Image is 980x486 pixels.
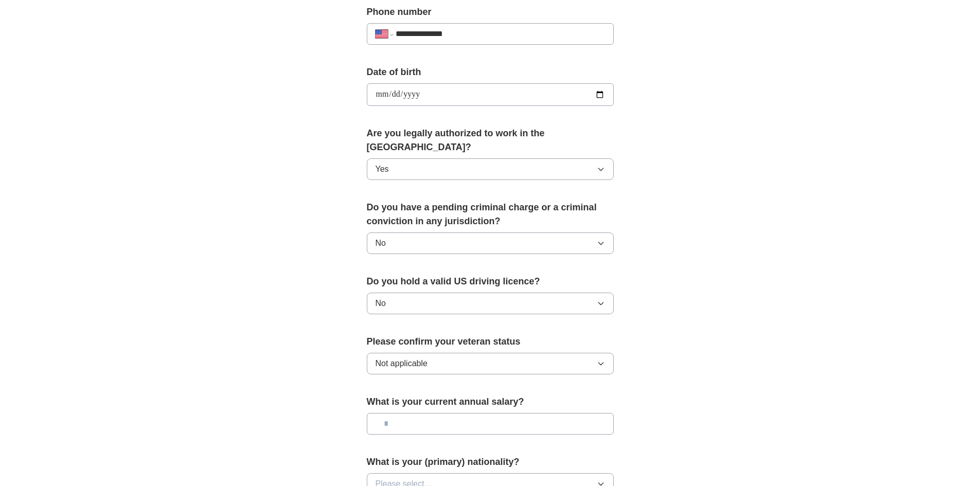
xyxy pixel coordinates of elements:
span: Yes [376,163,389,175]
button: No [367,232,614,254]
label: Please confirm your veteran status [367,335,614,349]
label: Are you legally authorized to work in the [GEOGRAPHIC_DATA]? [367,127,614,154]
button: No [367,293,614,314]
label: Do you have a pending criminal charge or a criminal conviction in any jurisdiction? [367,201,614,228]
button: Yes [367,158,614,180]
label: What is your (primary) nationality? [367,455,614,469]
span: No [376,297,386,310]
label: Phone number [367,5,614,19]
span: No [376,237,386,249]
span: Not applicable [376,357,427,370]
label: What is your current annual salary? [367,395,614,409]
button: Not applicable [367,353,614,374]
label: Date of birth [367,65,614,79]
label: Do you hold a valid US driving licence? [367,275,614,289]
